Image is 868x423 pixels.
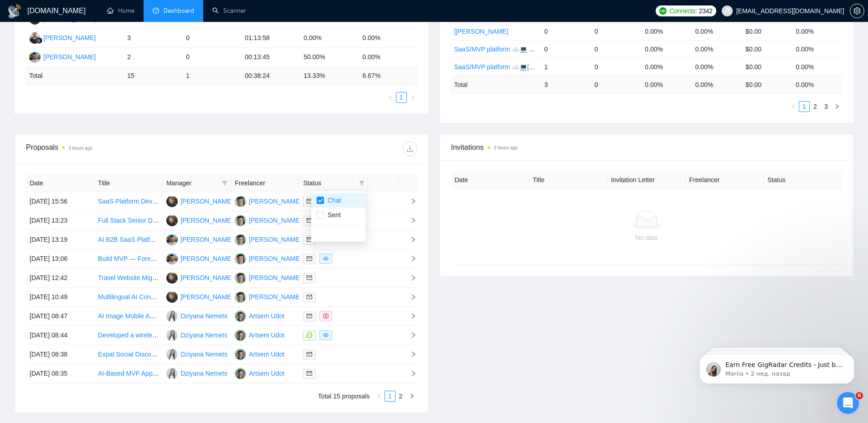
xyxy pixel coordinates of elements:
th: Date [26,174,94,192]
td: [DATE] 10:49 [26,288,94,307]
a: HH[PERSON_NAME] [166,274,233,281]
a: homeHome [107,7,134,15]
td: 1 [540,58,591,76]
img: logo [7,4,22,19]
div: [PERSON_NAME] [180,196,233,206]
td: Developed a wireless mobile ordering and management system for restaurants in Spain [94,326,163,345]
td: $0.00 [742,40,792,58]
img: DN [166,330,178,341]
a: DNDziyana Nemets [166,350,227,357]
span: right [403,332,416,338]
div: Dziyana Nemets [180,311,227,321]
td: $0.00 [742,58,792,76]
td: [DATE] 13:06 [26,250,94,269]
a: DNDziyana Nemets [166,331,227,338]
div: Dziyana Nemets [180,368,227,378]
td: Multilingual AI Concierge System Development [94,288,163,307]
td: $ 0.00 [742,76,792,93]
td: 0.00% [692,22,742,40]
a: AI Image Mobile App Developer for iOS/Android [98,312,233,320]
td: 00:38:24 [241,67,300,85]
a: Travel Website Migration & Custom Booking Platform – Full Frontend + Backend [98,274,325,281]
span: mail [307,237,312,242]
a: FG[PERSON_NAME] [29,34,96,41]
td: AI Image Mobile App Developer for iOS/Android [94,307,163,326]
td: 50.00% [300,48,359,67]
span: user [724,8,730,14]
td: [DATE] 08:44 [26,326,94,345]
a: 3 [821,102,831,112]
td: 3 [123,29,182,48]
a: SaaS/MVP platform ☁️💻 [weekend] [454,46,558,53]
li: Next Page [407,92,418,103]
li: Previous Page [385,92,396,103]
button: left [788,101,799,112]
th: Invitation Letter [607,171,686,189]
span: left [376,393,382,399]
span: right [403,236,416,243]
a: YN[PERSON_NAME] [235,293,301,300]
li: 2 [395,391,406,402]
td: 0 [540,22,591,40]
img: YN [235,234,246,245]
a: YN[PERSON_NAME] [235,255,301,262]
a: YN[PERSON_NAME] [235,235,301,243]
div: Artsem Udot [249,349,284,359]
a: 1 [385,391,395,401]
th: Manager [163,174,231,192]
img: YN [235,253,246,265]
td: [DATE] 12:42 [26,269,94,288]
td: 00:13:45 [241,48,300,67]
a: Expat Social Discovery App [98,351,176,358]
img: HH [166,272,178,284]
div: Artsem Udot [249,368,284,378]
a: YN[PERSON_NAME] [235,216,301,224]
img: HH [166,215,178,226]
li: Previous Page [374,391,385,402]
td: $0.00 [742,22,792,40]
a: AK[PERSON_NAME] [29,53,96,60]
li: 1 [396,92,407,103]
span: mail [307,256,312,261]
div: [PERSON_NAME] [180,254,233,264]
td: [DATE] 15:56 [26,192,94,211]
th: Freelancer [686,171,764,189]
td: 0.00% [792,40,842,58]
a: Multilingual AI Concierge System Development [98,293,231,301]
img: AK [166,253,178,265]
td: [DATE] 08:35 [26,364,94,383]
span: message [307,332,312,338]
span: Sent [324,211,341,219]
span: right [403,255,416,262]
img: YN [235,196,246,207]
img: HH [166,196,178,207]
span: Dashboard [164,7,194,15]
td: 0 [591,22,641,40]
span: right [403,313,416,319]
span: right [403,370,416,377]
li: Previous Page [788,101,799,112]
a: AUArtsem Udot [235,331,284,338]
a: AUArtsem Udot [235,369,284,377]
span: filter [359,180,365,186]
a: AK[PERSON_NAME] [166,255,233,262]
div: Artsem Udot [249,330,284,340]
td: AI-Based MVP App Development for Self brushing technic [94,364,163,383]
span: mail [307,294,312,300]
td: Total [451,76,541,93]
li: Total 15 proposals [318,391,370,402]
a: AI B2B SaaS Platform Development [98,236,200,243]
td: 0 [182,48,241,67]
td: 1 [182,67,241,85]
span: Status [303,178,355,188]
td: 0 [182,29,241,48]
a: YN[PERSON_NAME] [235,197,301,204]
span: left [791,104,796,109]
div: [PERSON_NAME] [249,234,301,245]
span: 6 [856,392,863,399]
img: YN [235,291,246,303]
span: filter [357,176,366,190]
a: AI-Based MVP App Development for Self brushing technic [98,370,262,377]
td: 3 [540,76,591,93]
